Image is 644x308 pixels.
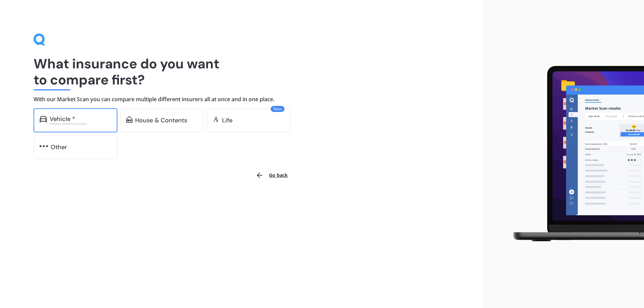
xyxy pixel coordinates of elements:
[34,96,449,103] h4: With our Market Scan you can compare multiple different insurers all at once and in one place.
[135,117,187,124] div: House & Contents
[50,116,75,122] div: Vehicle *
[503,62,644,246] img: laptop.webp
[126,116,132,123] img: home-and-contents.b802091223b8502ef2dd.svg
[34,56,449,88] h1: What insurance do you want to compare first?
[213,116,219,123] img: life.f720d6a2d7cdcd3ad642.svg
[222,117,232,124] div: Life
[40,116,47,123] img: car.f15378c7a67c060ca3f3.svg
[271,106,284,112] span: New
[40,143,48,149] img: other.81dba5aafe580aa69f38.svg
[51,144,67,150] div: Other
[252,167,292,183] button: Go back
[50,122,111,125] div: Excludes commercial vehicles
